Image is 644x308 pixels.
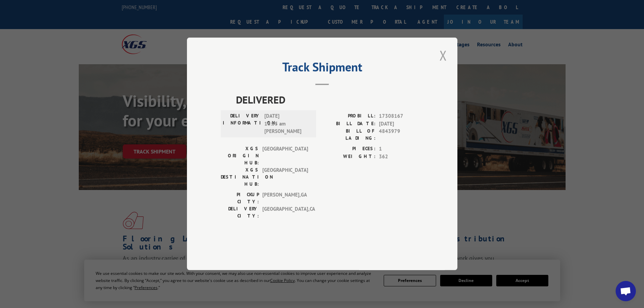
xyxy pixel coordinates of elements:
[437,46,449,65] button: Close modal
[379,128,424,142] span: 4843979
[322,120,376,128] label: BILL DATE:
[616,281,636,301] a: Open chat
[322,153,376,161] label: WEIGHT:
[221,167,259,188] label: XGS DESTINATION HUB:
[221,62,424,75] h2: Track Shipment
[236,92,424,108] span: DELIVERED
[322,113,376,120] label: PROBILL:
[262,191,308,206] span: [PERSON_NAME] , GA
[221,191,259,206] label: PICKUP CITY:
[322,145,376,153] label: PIECES:
[322,128,376,142] label: BILL OF LADING:
[221,145,259,167] label: XGS ORIGIN HUB:
[262,167,308,188] span: [GEOGRAPHIC_DATA]
[264,113,310,136] span: [DATE] 10:55 am [PERSON_NAME]
[262,206,308,220] span: [GEOGRAPHIC_DATA] , CA
[379,153,424,161] span: 362
[223,113,261,136] label: DELIVERY INFORMATION:
[379,113,424,120] span: 17308167
[379,145,424,153] span: 1
[221,206,259,220] label: DELIVERY CITY:
[262,145,308,167] span: [GEOGRAPHIC_DATA]
[379,120,424,128] span: [DATE]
